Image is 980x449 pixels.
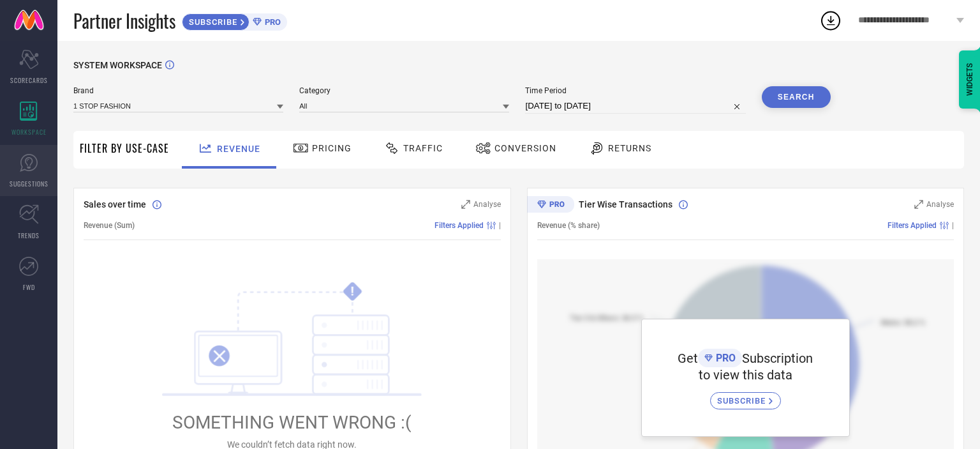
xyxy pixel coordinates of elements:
[18,231,40,240] span: TRENDS
[762,86,831,108] button: Search
[461,200,470,209] svg: Zoom
[11,127,47,137] span: WORKSPACE
[527,196,574,215] div: Premium
[608,143,651,153] span: Returns
[434,221,484,230] span: Filters Applied
[217,144,260,154] span: Revenue
[312,143,352,153] span: Pricing
[819,9,842,32] div: Open download list
[710,383,781,409] a: SUBSCRIBE
[914,200,923,209] svg: Zoom
[10,179,48,188] span: SUGGESTIONS
[742,351,813,366] span: Subscription
[473,200,501,209] span: Analyse
[579,199,672,209] span: Tier Wise Transactions
[494,143,556,153] span: Conversion
[182,17,241,27] span: SUBSCRIBE
[80,141,169,156] span: Filter By Use-Case
[537,221,600,230] span: Revenue (% share)
[887,221,937,230] span: Filters Applied
[73,8,175,34] span: Partner Insights
[262,17,281,27] span: PRO
[299,86,509,95] span: Category
[10,75,48,85] span: SCORECARDS
[713,352,736,364] span: PRO
[182,10,287,31] a: SUBSCRIBEPRO
[499,221,501,230] span: |
[23,282,35,292] span: FWD
[678,351,698,366] span: Get
[84,199,146,209] span: Sales over time
[403,143,443,153] span: Traffic
[525,86,745,95] span: Time Period
[73,60,162,70] span: SYSTEM WORKSPACE
[172,412,412,433] span: SOMETHING WENT WRONG :(
[699,367,792,383] span: to view this data
[351,284,354,299] tspan: !
[926,200,954,209] span: Analyse
[525,98,745,114] input: Select time period
[84,221,135,230] span: Revenue (Sum)
[717,396,769,406] span: SUBSCRIBE
[952,221,954,230] span: |
[73,86,283,95] span: Brand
